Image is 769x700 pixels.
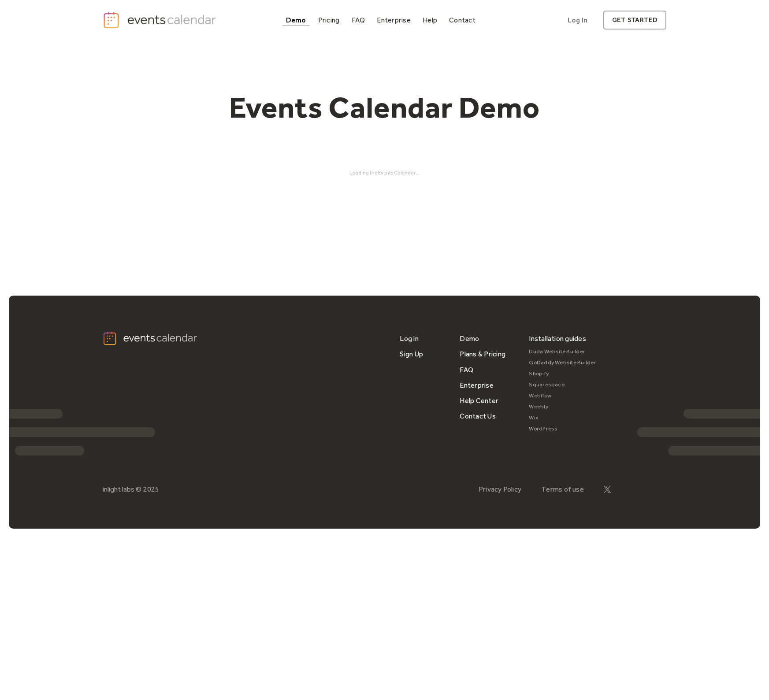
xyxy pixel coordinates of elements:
[460,362,473,378] a: FAQ
[400,346,423,362] a: Sign Up
[315,14,343,26] a: Pricing
[529,379,596,390] a: Squarespace
[419,14,441,26] a: Help
[282,14,310,26] a: Demo
[348,14,369,26] a: FAQ
[460,393,498,408] a: Help Center
[143,485,159,493] div: 2025
[529,331,586,346] div: Installation guides
[529,390,596,401] a: Webflow
[215,89,554,126] h1: Events Calendar Demo
[103,170,667,176] div: Loading the Events Calendar...
[529,368,596,379] a: Shopify
[423,18,437,22] div: Help
[352,18,365,22] div: FAQ
[479,485,521,493] a: Privacy Policy
[103,485,141,493] div: inlight labs ©
[446,14,479,26] a: Contact
[541,485,584,493] a: Terms of use
[529,423,596,434] a: WordPress
[286,18,306,22] div: Demo
[460,331,479,346] a: Demo
[529,401,596,412] a: Weebly
[529,346,596,357] a: Duda Website Builder
[529,412,596,423] a: Wix
[460,408,495,424] a: Contact Us
[603,11,666,30] a: get started
[460,378,493,393] a: Enterprise
[449,18,476,22] div: Contact
[103,11,219,29] a: home
[460,346,505,362] a: Plans & Pricing
[373,14,414,26] a: Enterprise
[559,11,596,30] a: Log In
[400,331,418,346] a: Log in
[318,18,340,22] div: Pricing
[377,18,410,22] div: Enterprise
[529,357,596,368] a: GoDaddy Website Builder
